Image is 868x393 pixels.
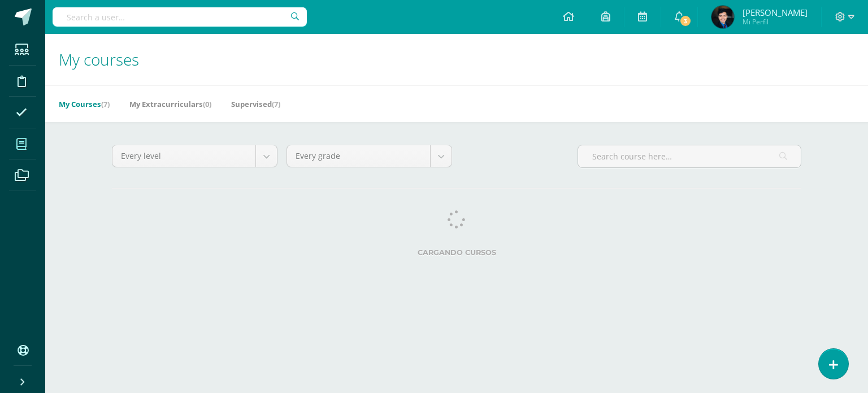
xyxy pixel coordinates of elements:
span: Every level [121,145,247,167]
a: My Extracurriculars(0) [129,95,211,113]
span: [PERSON_NAME] [743,7,808,18]
span: My courses [59,49,139,70]
a: Every grade [287,145,452,167]
label: Cargando cursos [112,248,801,257]
a: Every level [112,145,277,167]
input: Search course here… [578,145,801,167]
span: 3 [679,15,692,27]
span: Mi Perfil [743,17,808,27]
span: (7) [101,99,110,109]
span: Every grade [296,145,422,167]
img: 6e7f9eaca34ebf24f5a660d2991bb177.png [711,6,734,28]
span: (7) [272,99,280,109]
a: Supervised(7) [231,95,280,113]
a: My Courses(7) [59,95,110,113]
span: (0) [203,99,211,109]
input: Search a user… [53,7,307,27]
